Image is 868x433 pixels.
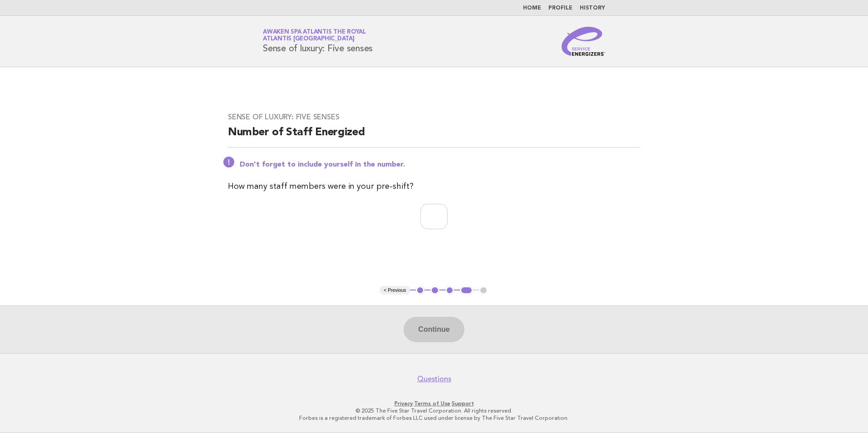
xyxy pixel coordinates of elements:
[263,30,373,53] h1: Sense of luxury: Five senses
[460,286,473,295] button: 4
[523,5,541,11] a: Home
[430,286,439,295] button: 2
[263,29,366,42] a: Awaken SPA Atlantis the RoyalAtlantis [GEOGRAPHIC_DATA]
[580,5,605,11] a: History
[228,125,640,148] h2: Number of Staff Energized
[416,286,425,295] button: 1
[445,286,454,295] button: 3
[395,400,413,407] a: Privacy
[417,374,451,384] a: Questions
[452,400,474,407] a: Support
[228,180,640,193] p: How many staff members were in your pre-shift?
[156,407,712,414] p: © 2025 The Five Star Travel Corporation. All rights reserved.
[156,414,712,422] p: Forbes is a registered trademark of Forbes LLC used under license by The Five Star Travel Corpora...
[414,400,450,407] a: Terms of Use
[380,286,409,295] button: < Previous
[263,36,355,42] span: Atlantis [GEOGRAPHIC_DATA]
[156,400,712,407] p: · ·
[240,160,640,169] p: Don't forget to include yourself in the number.
[548,5,572,11] a: Profile
[228,113,640,122] h3: Sense of luxury: Five senses
[562,27,605,56] img: Service Energizers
